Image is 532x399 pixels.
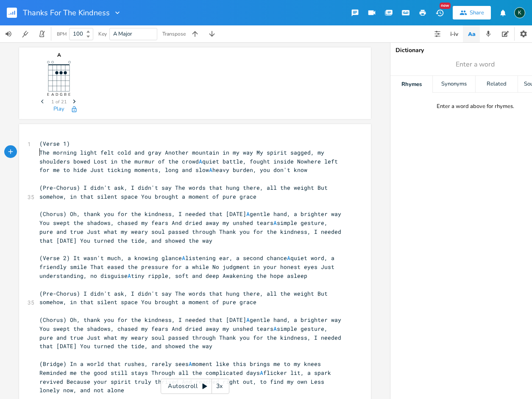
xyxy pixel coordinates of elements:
[212,379,227,394] div: 3x
[64,92,67,97] text: B
[56,92,58,97] text: D
[23,9,110,17] span: Thanks For The Kindness
[470,9,484,17] div: Share
[161,379,229,394] div: Autoscroll
[53,106,64,113] button: Play
[113,30,132,38] span: A Major
[189,360,192,368] span: A
[273,219,277,227] span: A
[39,290,331,306] span: (Pre-Chorus) I didn't ask, I didn't say The words that hung there, all the weight But somehow, in...
[437,103,514,110] div: Enter a word above for rhymes.
[128,272,131,280] span: A
[287,254,290,262] span: A
[209,166,212,174] span: A
[60,92,63,97] text: G
[453,6,491,19] button: Share
[39,184,331,200] span: (Pre-Chorus) I didn't ask, I didn't say The words that hung there, all the weight But somehow, in...
[182,254,185,262] span: A
[57,32,67,36] div: BPM
[431,5,448,20] button: New
[39,140,70,147] span: (Verse 1)
[440,3,451,9] div: New
[199,158,202,165] span: A
[390,76,432,93] div: Rhymes
[98,31,107,36] div: Key
[51,92,54,97] text: A
[38,53,80,58] div: A
[260,369,263,377] span: A
[514,3,525,22] button: K
[39,210,345,244] span: (Chorus) Oh, thank you for the kindness, I needed that [DATE] gentle hand, a brighter way You swe...
[246,316,250,324] span: A
[514,7,525,18] div: Koval
[433,76,475,93] div: Synonyms
[47,92,49,97] text: E
[273,325,277,332] span: A
[456,60,495,69] span: Enter a word
[39,360,334,394] span: (Bridge) In a world that rushes, rarely sees moment like this brings me to my knees Reminded me t...
[39,316,345,350] span: (Chorus) Oh, thank you for the kindness, I needed that [DATE] gentle hand, a brighter way You swe...
[476,76,518,93] div: Related
[39,254,338,280] span: (Verse 2) It wasn't much, a knowing glance listening ear, a second chance quiet word, a friendly ...
[162,31,186,36] div: Transpose
[51,100,67,104] span: 1 of 21
[39,149,341,174] span: The morning light felt cold and gray Another mountain in my way My spirit sagged, my shoulders bo...
[68,92,70,97] text: E
[246,210,250,218] span: A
